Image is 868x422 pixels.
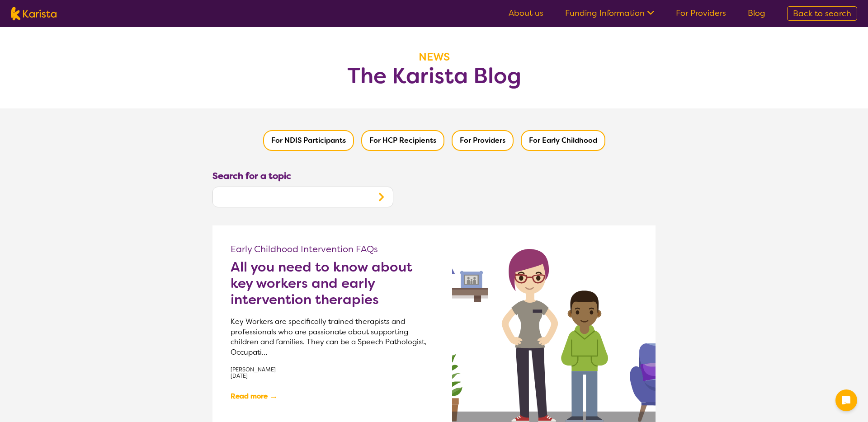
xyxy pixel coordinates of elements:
[748,8,765,19] a: Blog
[231,317,434,357] p: Key Workers are specifically trained therapists and professionals who are passionate about suppor...
[509,8,543,19] a: About us
[452,225,656,422] img: All you need to know about key workers and early intervention therapies
[11,7,57,20] img: Karista logo
[565,8,654,19] a: Funding Information
[369,187,393,207] button: Search
[231,244,434,254] p: Early Childhood Intervention FAQs
[231,389,278,404] a: Read more→
[231,259,434,308] a: All you need to know about key workers and early intervention therapies
[521,130,605,151] button: Filter by Early Childhood
[361,130,444,151] button: Filter by HCP Recipients
[263,130,354,151] button: Filter by NDIS Participants
[212,169,291,183] label: Search for a topic
[231,366,434,380] p: [PERSON_NAME] [DATE]
[269,389,278,404] span: →
[676,8,726,19] a: For Providers
[787,6,857,21] a: Back to search
[452,130,514,151] button: Filter by Providers
[793,8,851,19] span: Back to search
